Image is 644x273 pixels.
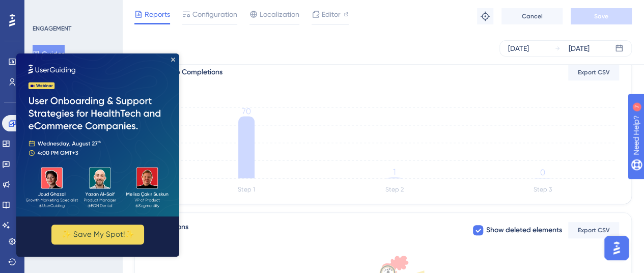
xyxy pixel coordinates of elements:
button: Save [571,8,632,24]
button: Guides [33,45,65,63]
span: Configuration [192,8,237,20]
span: Reports [145,8,170,20]
tspan: Step 1 [238,186,255,193]
div: Close Preview [155,4,159,8]
span: Localization [260,8,299,20]
div: [DATE] [508,42,529,54]
div: ENGAGEMENT [33,24,71,33]
span: Need Help? [24,3,64,15]
tspan: Step 2 [385,186,404,193]
span: Save [594,12,608,20]
span: Cancel [522,12,543,20]
tspan: Step 3 [534,186,552,193]
div: [DATE] [569,42,590,54]
button: Cancel [501,8,563,24]
tspan: 1 [393,167,396,177]
span: Editor [322,8,341,20]
tspan: 70 [242,106,251,116]
span: Export CSV [578,68,610,76]
tspan: 0 [540,168,545,177]
button: ✨ Save My Spot!✨ [35,171,128,191]
button: Export CSV [568,64,619,80]
iframe: UserGuiding AI Assistant Launcher [601,233,632,263]
span: Show deleted elements [486,224,562,236]
button: Export CSV [568,222,619,238]
div: 7 [71,5,74,13]
div: Total Step Completions [147,66,222,78]
span: Export CSV [578,226,610,234]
